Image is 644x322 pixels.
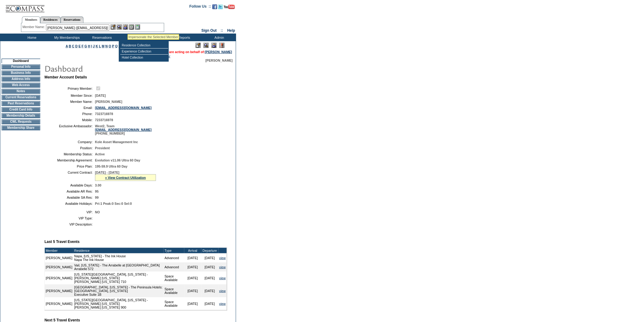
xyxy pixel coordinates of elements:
[201,34,236,41] td: Admin
[2,125,40,130] td: Membership Share
[2,107,40,112] td: Credit Card Info
[111,24,116,30] img: b_edit.gif
[115,44,118,48] a: Q
[73,272,164,284] td: [US_STATE][GEOGRAPHIC_DATA], [US_STATE] - [PERSON_NAME] [US_STATE] [PERSON_NAME] [US_STATE] 710
[2,95,40,100] td: Current Reservations
[47,112,93,116] td: Phone:
[184,272,201,284] td: [DATE]
[201,248,218,253] td: Departure
[82,44,84,48] a: F
[49,34,84,41] td: My Memberships
[47,85,93,91] td: Primary Member:
[95,100,122,103] span: [PERSON_NAME]
[117,24,122,30] img: View
[47,158,93,162] td: Membership Agreement:
[95,165,128,168] span: 195-59.9 Ultra 60 Day
[73,297,164,310] td: [US_STATE][GEOGRAPHIC_DATA], [US_STATE] - [PERSON_NAME] [US_STATE] [PERSON_NAME] [US_STATE] 900
[2,71,40,75] td: Business Info
[221,28,223,33] span: ::
[2,77,40,81] td: Address Info
[96,44,98,48] a: K
[95,202,132,205] span: Pri:1 Peak:0 Sec:0 Sel:0
[212,6,217,10] a: Become our fan on Facebook
[184,253,201,262] td: [DATE]
[189,4,211,11] td: Follow Us ::
[47,94,93,97] td: Member Since:
[47,146,93,150] td: Position:
[201,297,218,310] td: [DATE]
[205,50,232,54] a: [PERSON_NAME]
[95,140,138,144] span: Kole Asset Management Inc
[47,202,93,205] td: Available Holidays:
[47,165,93,168] td: Price Plan:
[120,49,168,55] td: Experience Collection
[219,289,226,293] a: view
[95,210,100,214] span: NO
[44,240,80,244] b: Last 5 Travel Events
[95,158,140,162] span: Evolution v11.06 Ultra 60 Day
[47,140,93,144] td: Company:
[218,4,223,9] img: Follow us on Twitter
[79,44,81,48] a: E
[184,248,201,253] td: Arrival
[164,297,184,310] td: Space Available
[40,16,61,23] a: Residences
[120,42,168,49] td: Residence Collection
[224,5,235,9] img: Subscribe to our YouTube Channel
[201,284,218,297] td: [DATE]
[219,43,225,48] img: Log Concern/Member Elevation
[211,43,217,48] img: Impersonate
[66,44,68,48] a: A
[2,59,40,63] td: Dashboard
[47,124,93,135] td: Exclusive Ambassador:
[73,253,164,262] td: Napa, [US_STATE] - The Ink House Napa The Ink House
[95,196,99,199] span: 99
[95,94,106,97] span: [DATE]
[162,50,232,54] span: You are acting on behalf of:
[95,112,113,116] span: 7323716978
[95,146,110,150] span: President
[135,24,140,30] img: b_calculator.gif
[119,34,166,41] td: Vacation Collection
[105,44,108,48] a: N
[73,284,164,297] td: [GEOGRAPHIC_DATA], [US_STATE] - The Peninsula Hotels: [GEOGRAPHIC_DATA], [US_STATE] Executive Sui...
[2,83,40,88] td: Web Access
[129,35,178,39] div: Impersonate the Selected Member
[72,44,74,48] a: C
[47,210,93,214] td: VIP:
[99,44,101,48] a: L
[47,100,93,103] td: Member Name:
[45,297,73,310] td: [PERSON_NAME]
[47,152,93,156] td: Membership Status:
[84,34,119,41] td: Reservations
[22,16,41,23] a: Members
[47,190,93,193] td: Available AR Res:
[95,106,152,110] a: [EMAIL_ADDRESS][DOMAIN_NAME]
[184,284,201,297] td: [DATE]
[212,4,217,9] img: Become our fan on Facebook
[88,44,90,48] a: H
[73,248,164,253] td: Residence
[95,190,99,193] span: 95
[2,119,40,124] td: CWL Requests
[47,223,93,226] td: VIP Description:
[164,262,184,272] td: Advanced
[2,101,40,106] td: Past Reservations
[61,16,83,23] a: Reservations
[14,34,49,41] td: Home
[44,62,166,74] img: pgTtlDashboard.gif
[95,128,152,132] a: [EMAIL_ADDRESS][DOMAIN_NAME]
[69,44,71,48] a: B
[166,34,201,41] td: Reports
[227,28,235,33] a: Help
[219,265,226,269] a: view
[109,44,111,48] a: O
[93,44,95,48] a: J
[44,75,87,79] b: Member Account Details
[206,59,233,62] span: [PERSON_NAME]
[95,124,152,135] span: West2, Team [PHONE_NUMBER]
[224,6,235,10] a: Subscribe to our YouTube Channel
[164,253,184,262] td: Advanced
[45,284,73,297] td: [PERSON_NAME]
[112,44,114,48] a: P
